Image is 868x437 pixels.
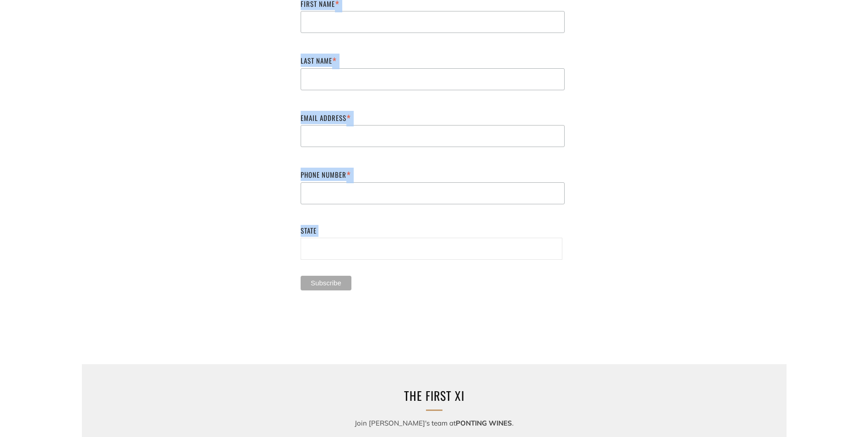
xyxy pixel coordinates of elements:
label: Email Address [301,111,565,124]
input: Subscribe [301,276,351,290]
h2: The FIRST XI [283,386,585,405]
label: State [301,225,565,237]
strong: PONTING WINES [456,419,512,427]
label: Last Name [301,54,565,67]
p: Join [PERSON_NAME]'s team at . [283,416,585,430]
label: Phone Number [301,168,565,181]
